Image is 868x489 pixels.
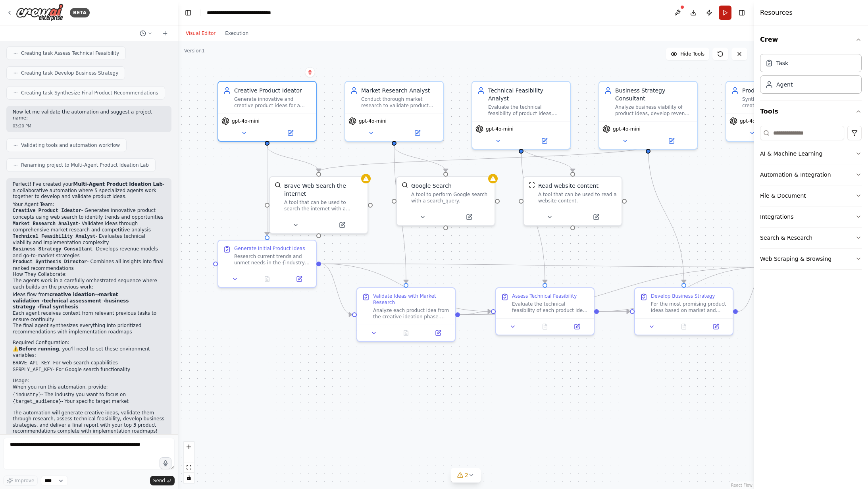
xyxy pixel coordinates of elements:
[13,399,61,404] code: {target_audience}
[21,50,119,56] span: Creating task Assess Technical Feasibility
[651,293,715,299] div: Develop Business Strategy
[389,328,423,338] button: No output available
[13,208,165,220] li: - Generates innovative product concepts using web search to identify trends and opportunities
[760,248,862,269] button: Web Scraping & Browsing
[234,253,311,266] div: Research current trends and unmet needs in the {industry} industry for {target_audience}. Generat...
[615,104,692,117] div: Analyze business viability of product ideas, develop revenue models, assess investment requiremen...
[19,346,59,352] strong: Before running
[13,259,87,265] code: Product Synthesis Director
[207,9,292,17] nav: breadcrumb
[517,146,577,172] g: Edge from c1a80d58-9b34-440d-b160-8bcd8531fb67 to 46a549f2-c49b-4309-9e7f-e3ef07d82ed2
[315,146,652,172] g: Edge from bdf799b1-cc26-4630-82ce-57671f09c11e to 44419bb7-4d58-41cc-8985-68181df9b314
[512,293,577,299] div: Assess Technical Feasibility
[517,146,549,283] g: Edge from c1a80d58-9b34-440d-b160-8bcd8531fb67 to d902c50f-131d-4d1d-a3ed-64d0c989f6a7
[13,234,96,239] code: Technical Feasibility Analyst
[13,360,165,367] li: - For web search capabilities
[15,477,34,484] span: Improve
[666,48,709,60] button: Hide Tools
[13,246,165,259] li: - Develops revenue models and go-to-market strategies
[361,87,438,94] div: Market Research Analyst
[472,81,571,150] div: Technical Feasibility AnalystEvaluate the technical feasibility of product ideas, assess required...
[275,182,281,188] img: BraveSearchTool
[495,287,595,335] div: Assess Technical FeasibilityEvaluate the technical feasibility of each product idea, focusing on ...
[411,182,452,190] div: Google Search
[184,442,194,452] button: zoom in
[486,126,514,132] span: gpt-4o-mini
[465,471,468,479] span: 2
[726,81,825,142] div: Product Synthesis DirectorSynthesize insights from creative ideation, market research, technical ...
[13,298,129,310] strong: business strategy
[760,206,862,227] button: Integrations
[760,164,862,185] button: Automation & Integration
[13,392,165,399] li: - The industry you want to focus on
[523,176,622,226] div: ScrapeWebsiteToolRead website contentA tool that can be used to read a website content.
[153,477,165,484] span: Send
[13,367,165,373] li: - For Google search functionality
[13,202,165,208] h2: Your Agent Team:
[263,146,271,235] g: Edge from 10e523dc-5fda-4114-b045-a8b69ab55330 to a219f89d-6bf5-4861-aa5d-6aaadb28ea4b
[263,146,323,172] g: Edge from 10e523dc-5fda-4114-b045-a8b69ab55330 to 44419bb7-4d58-41cc-8985-68181df9b314
[776,59,788,67] div: Task
[13,221,79,227] code: Market Research Analyst
[39,304,78,310] strong: final synthesis
[760,143,862,164] button: AI & Machine Learning
[319,220,364,230] button: Open in side panel
[137,29,156,38] button: Switch to previous chat
[760,227,862,248] button: Search & Research
[234,245,305,252] div: Generate Initial Product Ideas
[776,81,793,89] div: Agent
[488,87,565,102] div: Technical Feasibility Analyst
[599,263,769,316] g: Edge from d902c50f-131d-4d1d-a3ed-64d0c989f6a7 to d9dee109-b654-4481-ac76-c28f3fc11630
[680,51,704,57] span: Hide Tools
[742,87,819,94] div: Product Synthesis Director
[234,87,311,94] div: Creative Product Ideator
[220,29,253,38] button: Execution
[305,67,315,77] button: Delete node
[13,360,50,366] code: BRAVE_API_KEY
[184,462,194,473] button: fit view
[13,181,165,200] p: Perfect! I've created your - a collaborative automation where 5 specialized agents work together ...
[13,292,118,304] strong: market validation
[649,136,694,146] button: Open in side panel
[184,48,205,54] div: Version 1
[615,87,692,102] div: Business Strategy Consultant
[361,96,438,109] div: Conduct thorough market research to validate product ideas, analyze competition, identify market ...
[13,123,165,129] div: 03:20 PM
[150,476,175,485] button: Send
[13,208,81,214] code: Creative Product Ideator
[359,118,387,124] span: gpt-4o-mini
[13,221,165,233] li: - Validates ideas through comprehensive market research and competitive analysis
[284,199,363,212] div: A tool that can be used to search the internet with a search_query.
[390,146,410,283] g: Edge from 6347623f-e408-4834-964a-f7f13b379e9e to 95a2da06-42bb-427e-b892-255be12b5c74
[13,109,165,121] p: Now let me validate the automation and suggest a project name:
[528,322,562,331] button: No output available
[599,81,698,150] div: Business Strategy ConsultantAnalyze business viability of product ideas, develop revenue models, ...
[512,301,589,314] div: Evaluate the technical feasibility of each product idea, focusing on those that scored highest in...
[13,233,165,246] li: - Evaluates technical viability and implementation complexity
[447,212,491,222] button: Open in side panel
[13,310,165,323] li: Each agent receives context from relevant previous tasks to ensure continuity
[395,128,440,138] button: Open in side panel
[538,182,599,190] div: Read website content
[450,468,481,483] button: 2
[738,263,769,316] g: Edge from 3e22de40-5d64-47ef-95fd-71fa09b37b16 to d9dee109-b654-4481-ac76-c28f3fc11630
[742,96,819,109] div: Synthesize insights from creative ideation, market research, technical analysis, and business str...
[373,307,450,320] div: Analyze each product idea from the creative ideation phase. Research market size, existing compet...
[13,410,165,435] p: The automation will generate creative ideas, validate them through research, assess technical fea...
[760,51,862,100] div: Crew
[13,278,165,290] p: The agents work in a carefully orchestrated sequence where each builds on the previous work:
[70,8,90,17] div: BETA
[760,29,862,51] button: Crew
[73,181,162,187] strong: Multi-Agent Product Ideation Lab
[345,81,444,142] div: Market Research AnalystConduct thorough market research to validate product ideas, analyze compet...
[232,118,260,124] span: gpt-4o-mini
[667,322,701,331] button: No output available
[13,392,41,398] code: {industry}
[13,271,165,278] h2: How They Collaborate:
[285,274,313,284] button: Open in side panel
[13,346,165,358] p: ⚠️ , you'll need to set these environment variables:
[651,301,728,314] div: For the most promising product ideas based on market and technical analysis, develop comprehensiv...
[13,259,165,271] li: - Combines all insights into final ranked recommendations
[44,298,101,304] strong: technical assessment
[740,118,768,124] span: gpt-4o-mini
